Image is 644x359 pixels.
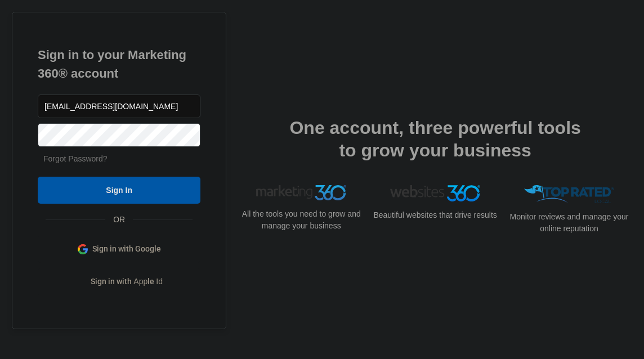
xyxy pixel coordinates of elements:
[105,214,133,226] span: OR
[91,276,163,288] span: Sign in with Apple Id
[38,177,200,204] input: Sign In
[238,208,364,232] p: All the tools you need to grow and manage your business
[390,185,480,201] img: Websites 360
[286,116,584,161] h2: One account, three powerful tools to grow your business
[38,236,200,263] a: Sign in with Google
[524,185,614,204] img: Top Rated Local
[92,243,161,255] span: Sign in with Google
[256,185,346,201] img: Marketing 360
[38,268,200,295] a: Sign in with Apple Id
[43,154,108,163] a: Forgot Password?
[38,46,200,83] h1: Sign in to your Marketing 360® account
[38,95,200,118] input: Email
[506,211,632,235] p: Monitor reviews and manage your online reputation
[372,209,498,221] p: Beautiful websites that drive results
